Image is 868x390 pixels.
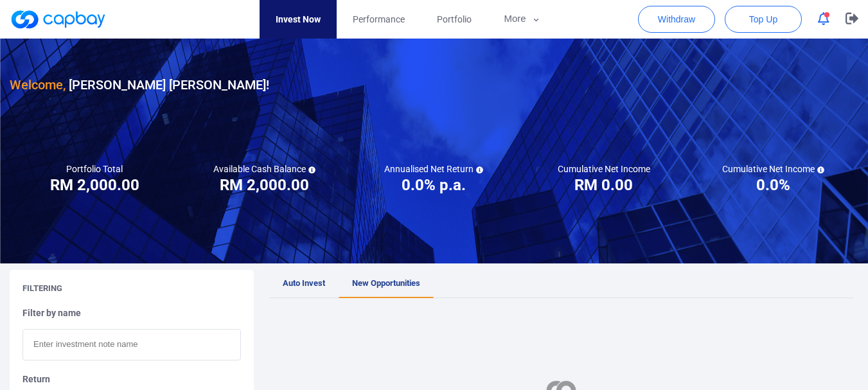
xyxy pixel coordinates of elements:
[402,175,466,195] h3: 0.0% p.a.
[353,12,405,26] span: Performance
[22,329,241,360] input: Enter investment note name
[437,12,472,26] span: Portfolio
[638,6,715,33] button: Withdraw
[220,175,309,195] h3: RM 2,000.00
[749,13,777,26] span: Top Up
[10,75,269,95] h3: [PERSON_NAME] [PERSON_NAME] !
[10,77,66,93] span: Welcome,
[352,278,420,288] span: New Opportunities
[384,163,483,175] h5: Annualised Net Return
[50,175,139,195] h3: RM 2,000.00
[558,163,650,175] h5: Cumulative Net Income
[213,163,315,175] h5: Available Cash Balance
[725,6,802,33] button: Top Up
[756,175,790,195] h3: 0.0%
[22,307,241,319] h5: Filter by name
[283,278,325,288] span: Auto Invest
[22,373,241,385] h5: Return
[722,163,824,175] h5: Cumulative Net Income
[22,283,62,294] h5: Filtering
[66,163,123,175] h5: Portfolio Total
[574,175,633,195] h3: RM 0.00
